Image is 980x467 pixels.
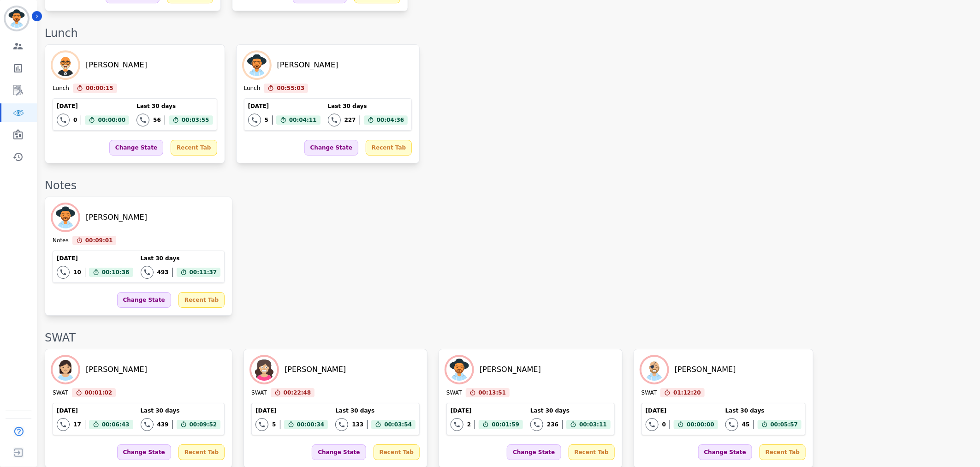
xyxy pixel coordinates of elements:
span: 00:00:34 [297,420,325,429]
div: [DATE] [255,407,328,414]
span: 00:03:54 [384,420,412,429]
span: 00:09:01 [85,236,113,245]
span: 00:09:52 [190,420,217,429]
div: 0 [73,116,77,124]
div: 493 [157,269,169,276]
div: Last 30 days [725,407,802,414]
div: SWAT [641,389,657,397]
div: Recent Tab [569,444,615,460]
img: Avatar [53,357,78,383]
span: 00:01:02 [85,388,113,397]
div: 45 [742,421,750,428]
span: 00:00:00 [687,420,714,429]
div: [DATE] [57,255,133,262]
div: Recent Tab [366,140,412,156]
div: Last 30 days [141,255,221,262]
div: [PERSON_NAME] [285,364,346,375]
div: Recent Tab [171,140,217,156]
div: Change State [304,140,358,156]
div: 5 [265,116,268,124]
div: Last 30 days [137,102,213,110]
span: 00:04:11 [289,115,317,125]
div: Lunch [45,26,971,41]
img: Avatar [53,52,78,78]
span: 00:10:38 [102,268,130,277]
span: 00:00:15 [86,84,113,93]
div: 236 [547,421,558,428]
div: [DATE] [248,102,321,110]
div: Last 30 days [328,102,408,110]
span: 00:06:43 [102,420,130,429]
div: 227 [344,116,356,124]
span: 00:11:37 [190,268,217,277]
div: [PERSON_NAME] [86,60,147,71]
div: Recent Tab [178,444,225,460]
span: 00:13:51 [479,388,506,397]
div: Notes [45,178,971,193]
div: Notes [53,237,69,245]
div: Change State [312,444,366,460]
span: 00:04:36 [377,115,404,125]
div: 133 [352,421,363,428]
div: Change State [117,292,171,308]
div: [DATE] [57,102,129,110]
div: SWAT [446,389,462,397]
span: 00:03:11 [579,420,607,429]
div: 17 [73,421,81,428]
div: Change State [698,444,752,460]
div: [PERSON_NAME] [86,212,147,223]
span: 00:22:48 [284,388,311,397]
div: SWAT [45,330,971,345]
div: Last 30 days [335,407,416,414]
div: [PERSON_NAME] [277,60,339,71]
img: Avatar [446,357,472,383]
img: Avatar [53,204,78,230]
img: Avatar [641,357,667,383]
div: Recent Tab [374,444,420,460]
div: 2 [467,421,471,428]
div: 56 [153,116,161,124]
div: SWAT [53,389,68,397]
div: Last 30 days [141,407,221,414]
span: 00:55:03 [277,84,304,93]
span: 00:00:00 [98,115,125,125]
div: Lunch [244,84,261,93]
div: Recent Tab [760,444,806,460]
div: 5 [272,421,276,428]
div: Lunch [53,84,69,93]
div: [PERSON_NAME] [86,364,147,375]
div: [PERSON_NAME] [480,364,541,375]
div: Change State [109,140,163,156]
div: Change State [117,444,171,460]
span: 00:01:59 [492,420,519,429]
div: SWAT [251,389,267,397]
img: Avatar [244,52,270,78]
div: 10 [73,269,81,276]
div: 0 [662,421,666,428]
span: 01:12:20 [673,388,701,397]
img: Avatar [251,357,277,383]
span: 00:03:55 [182,115,209,125]
div: Recent Tab [178,292,225,308]
span: 00:05:57 [771,420,798,429]
div: [DATE] [646,407,718,414]
div: Last 30 days [530,407,611,414]
div: [DATE] [57,407,133,414]
div: 439 [157,421,169,428]
div: [DATE] [451,407,523,414]
img: Bordered avatar [6,7,28,30]
div: [PERSON_NAME] [675,364,736,375]
div: Change State [507,444,561,460]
